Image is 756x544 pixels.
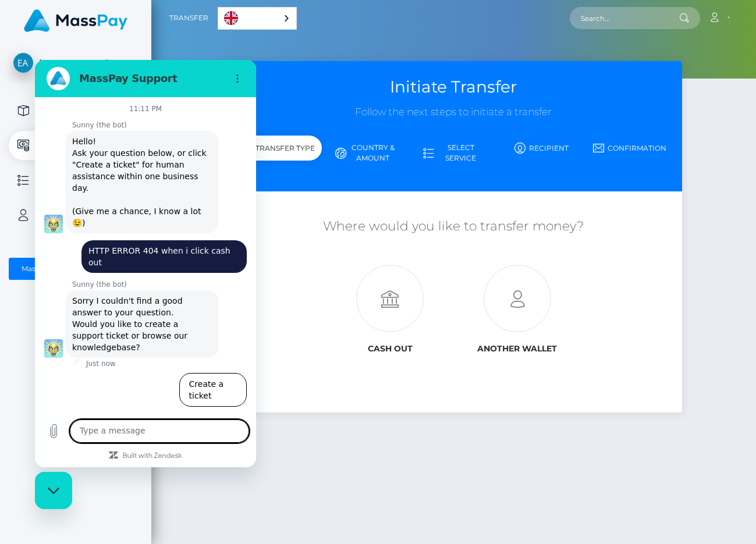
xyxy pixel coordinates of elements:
a: Select Service [410,138,498,168]
a: History [9,166,143,195]
iframe: Messaging window [35,60,256,467]
a: Transfer [169,6,208,30]
span: Sorry I couldn't find a good answer to your question. Would you like to create a support ticket o... [37,235,177,293]
p: User Profile [13,207,138,224]
a: Transfer [9,131,143,160]
a: Home [9,96,143,125]
button: MassPay [9,258,143,280]
a: User Profile [9,201,143,230]
p: Just now [51,299,81,308]
p: Sunny (the bot) [37,61,221,70]
a: Country & Amount [322,138,410,168]
h3: Initiate Transfer [234,76,674,98]
span: Hello! Ask your question below, or click "Create a ticket" for human assistance within one busine... [37,76,177,169]
a: Recipient [498,138,585,158]
p: Transfer [13,137,138,154]
h5: Where would you like to transfer money? [234,218,674,236]
h6: Another wallet [462,344,572,354]
h3: Follow the next steps to initiate a transfer [234,105,674,119]
div: MassPay [22,264,117,273]
p: History [13,172,138,189]
span: [PERSON_NAME] [9,58,143,68]
button: Upload file [7,360,30,383]
h6: Cash out [335,344,445,354]
a: Confirmation [585,138,673,158]
button: Create a ticket [144,313,212,347]
div: Transfer Type [234,136,322,161]
a: Built with Zendesk: Visit the Zendesk website in a new tab [88,393,147,400]
aside: Language selected: English [218,7,297,30]
div: Language [218,7,297,30]
span: HTTP ERROR 404 when i click cash out [54,185,205,208]
input: Search... [570,7,679,29]
iframe: Button to launch messaging window, conversation in progress [35,472,72,509]
a: English [218,8,296,29]
p: Home [13,102,138,119]
p: Sunny (the bot) [37,220,221,229]
img: MassPay [24,9,127,32]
